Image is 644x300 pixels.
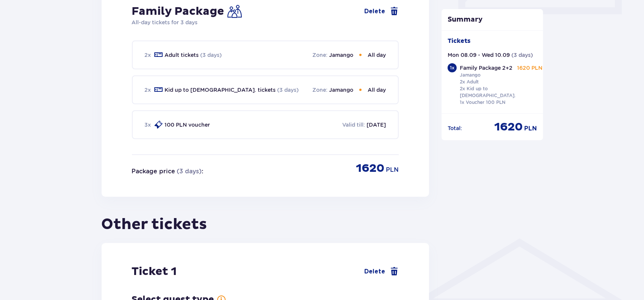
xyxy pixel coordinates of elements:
p: Summary [442,15,543,24]
a: Delete [364,267,399,276]
p: PLN [525,124,537,133]
p: Zone : [312,51,327,59]
p: 1620 [356,161,384,176]
p: PLN [386,166,399,174]
p: (3 days) [277,86,299,94]
div: 1 x [448,63,457,72]
img: Family Icon [227,4,242,19]
p: Mon 08.09 - Wed 10.09 [448,51,510,59]
p: Valid till : [342,121,365,129]
p: Zone : [312,86,327,94]
p: Package price [132,167,175,176]
p: ( 3 days ) [177,167,202,176]
span: Delete [364,267,385,276]
a: Delete [364,7,399,16]
p: Jamango [329,86,353,94]
p: : [202,167,204,176]
p: Other tickets [102,206,429,234]
p: Ticket 1 [132,264,177,279]
p: Total : [448,124,462,132]
p: Adult tickets [165,51,199,59]
p: All day [368,51,386,59]
p: Jamango [329,51,353,59]
p: (3 days) [201,51,222,59]
p: All-day tickets for 3 days [132,19,399,26]
p: 100 PLN voucher [165,121,210,129]
p: [DATE] [367,121,386,129]
p: 2 x [145,51,151,59]
p: 3 x [145,121,151,129]
p: 2x Adult 2x Kid up to [DEMOGRAPHIC_DATA]. 1x Voucher 100 PLN [460,79,517,106]
p: Jamango [460,72,481,79]
p: ( 3 days ) [511,51,533,59]
p: Tickets [448,37,470,45]
p: Family Package [132,4,224,19]
p: Kid up to [DEMOGRAPHIC_DATA]. tickets [165,86,276,94]
p: 1620 PLN [517,64,542,72]
p: All day [368,86,386,94]
p: 1620 [495,120,523,134]
p: 2 x [145,86,151,94]
p: Family Package 2+2 [460,64,512,72]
